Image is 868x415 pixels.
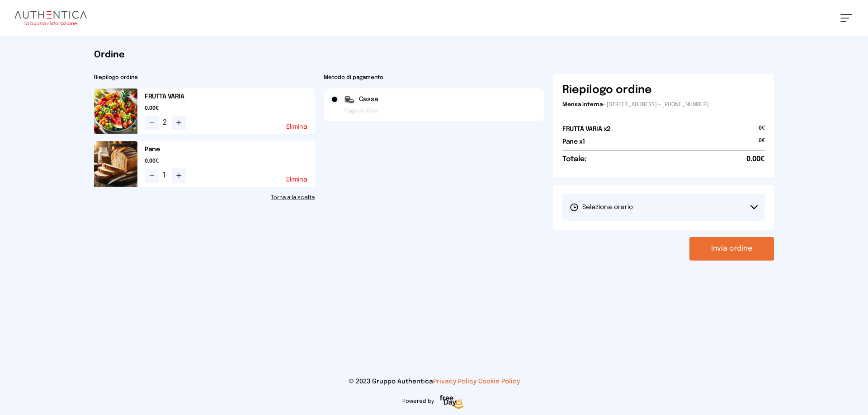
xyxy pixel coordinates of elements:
[438,393,466,411] img: logo-freeday.3e08031.png
[759,137,765,150] span: 0€
[145,145,315,154] h2: Pane
[324,74,544,81] h2: Metodo di pagamento
[145,105,315,112] span: 0.00€
[94,49,774,61] h1: Ordine
[163,117,168,128] span: 2
[286,177,307,183] button: Elimina
[759,125,765,137] span: 0€
[570,203,633,212] span: Seleziona orario
[94,194,315,201] a: Torna alla scelta
[478,378,520,385] a: Cookie Policy
[145,158,315,165] span: 0.00€
[14,11,87,25] img: logo.8f33a47.png
[562,194,765,221] button: Seleziona orario
[94,141,137,187] img: media
[562,101,765,108] p: - [STREET_ADDRESS] - [PHONE_NUMBER]
[562,102,603,107] span: Mensa interna
[145,92,315,101] h2: FRUTTA VARIA
[14,377,854,386] p: © 2023 Gruppo Authentica
[562,83,652,98] h6: Riepilogo ordine
[433,378,476,385] a: Privacy Policy
[746,154,765,165] span: 0.00€
[94,89,137,134] img: media
[562,125,610,134] h2: FRUTTA VARIA x2
[562,137,585,146] h2: Pane x1
[163,170,168,181] span: 1
[359,95,378,104] span: Cassa
[94,74,315,81] h2: Riepilogo ordine
[689,237,774,261] button: Invia ordine
[344,107,377,115] span: Paga al ritiro
[286,124,307,130] button: Elimina
[402,398,434,405] span: Powered by
[562,154,586,165] h6: Totale:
